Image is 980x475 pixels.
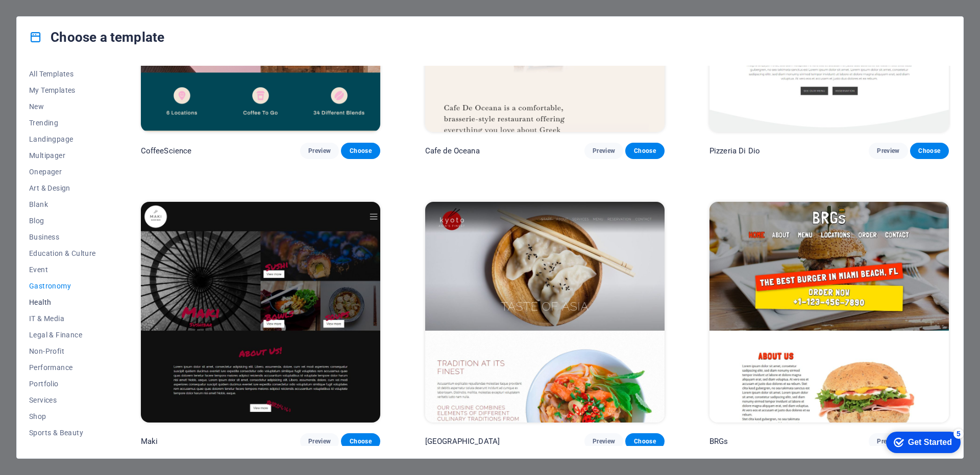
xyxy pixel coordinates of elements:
[29,213,96,229] button: Blog
[29,425,96,441] button: Sports & Beauty
[29,396,96,404] span: Services
[31,11,75,20] div: Get Started
[29,135,96,143] span: Landingpage
[349,437,372,445] span: Choose
[593,147,615,155] span: Preview
[29,278,96,294] button: Gastronomy
[633,437,656,445] span: Choose
[29,29,164,45] h4: Choose a template
[29,261,96,278] button: Event
[29,200,96,208] span: Blank
[29,229,96,245] button: Business
[29,363,96,372] span: Performance
[29,164,96,180] button: Onepager
[29,441,96,457] button: Trades
[349,147,372,155] span: Choose
[9,5,83,27] div: Get Started 5 items remaining, 0% complete
[869,143,908,159] button: Preview
[29,282,96,290] span: Gastronomy
[29,70,96,78] span: All Templates
[625,143,664,159] button: Choose
[308,147,331,155] span: Preview
[29,151,96,160] span: Multipager
[29,347,96,355] span: Non-Profit
[29,429,96,437] span: Sports & Beauty
[709,202,949,422] img: BRGs
[29,86,96,94] span: My Templates
[29,294,96,310] button: Health
[141,202,380,422] img: Maki
[141,146,192,156] p: CoffeeScience
[918,147,941,155] span: Choose
[425,436,500,446] p: [GEOGRAPHIC_DATA]
[341,143,380,159] button: Choose
[425,146,480,156] p: Cafe de Oceana
[29,380,96,388] span: Portfolio
[584,143,623,159] button: Preview
[29,343,96,359] button: Non-Profit
[29,412,96,420] span: Shop
[29,168,96,176] span: Onepager
[29,131,96,147] button: Landingpage
[300,433,339,450] button: Preview
[29,102,96,111] span: New
[29,266,96,274] span: Event
[633,147,656,155] span: Choose
[584,433,623,450] button: Preview
[29,408,96,425] button: Shop
[29,147,96,164] button: Multipager
[910,143,949,159] button: Choose
[308,437,331,445] span: Preview
[141,436,158,446] p: Maki
[29,115,96,131] button: Trending
[76,2,86,12] div: 5
[29,66,96,82] button: All Templates
[869,433,908,450] button: Preview
[29,98,96,115] button: New
[709,436,728,446] p: BRGs
[29,445,96,453] span: Trades
[29,184,96,192] span: Art & Design
[29,376,96,392] button: Portfolio
[709,146,760,156] p: Pizzeria Di Dio
[625,433,664,450] button: Choose
[29,359,96,376] button: Performance
[29,217,96,225] span: Blog
[593,437,615,445] span: Preview
[29,310,96,327] button: IT & Media
[425,202,665,422] img: Kyoto
[29,245,96,261] button: Education & Culture
[29,392,96,408] button: Services
[29,298,96,306] span: Health
[29,196,96,213] button: Blank
[29,119,96,127] span: Trending
[341,433,380,450] button: Choose
[29,180,96,196] button: Art & Design
[29,314,96,323] span: IT & Media
[29,233,96,241] span: Business
[29,249,96,257] span: Education & Culture
[300,143,339,159] button: Preview
[877,147,899,155] span: Preview
[29,327,96,343] button: Legal & Finance
[29,82,96,98] button: My Templates
[29,331,96,339] span: Legal & Finance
